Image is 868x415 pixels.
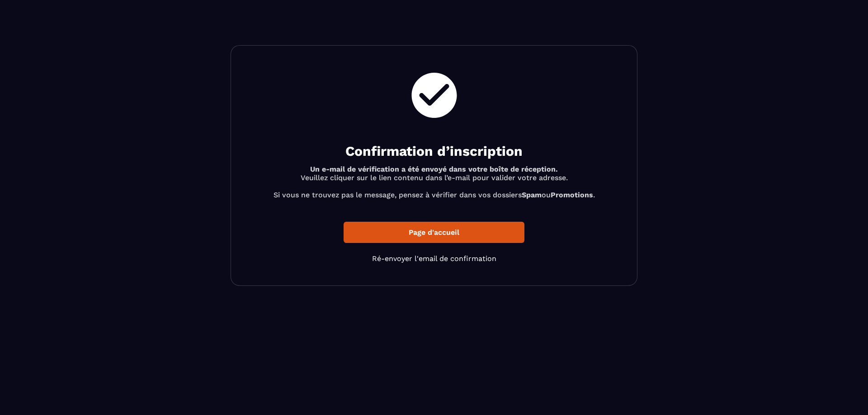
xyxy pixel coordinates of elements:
a: Page d'accueil [344,222,524,243]
b: Spam [522,191,542,199]
p: Veuillez cliquer sur le lien contenu dans l’e-mail pour valider votre adresse. Si vous ne trouvez... [254,165,614,199]
h2: Confirmation d’inscription [254,142,614,160]
a: Ré-envoyer l'email de confirmation [372,254,496,263]
img: check [407,68,462,122]
b: Un e-mail de vérification a été envoyé dans votre boîte de réception. [310,165,558,173]
b: Promotions [551,191,593,199]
